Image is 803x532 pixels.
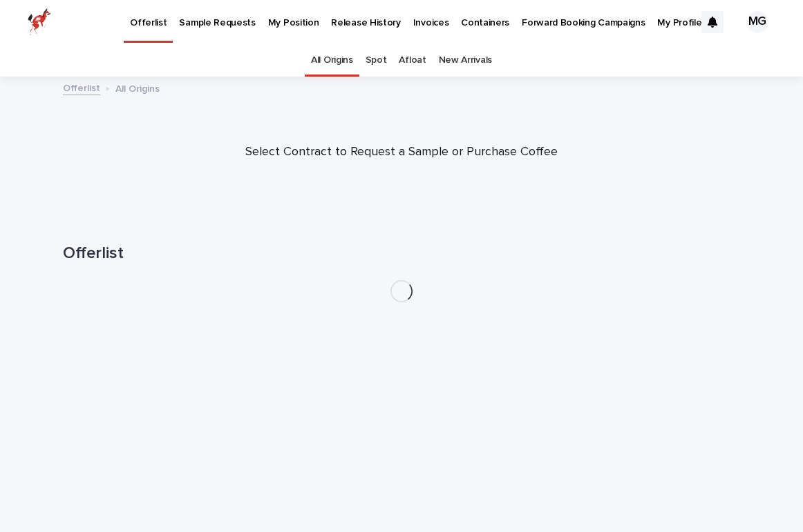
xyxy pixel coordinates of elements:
[746,11,768,33] div: MG
[439,44,492,77] a: New Arrivals
[63,79,100,95] a: Offerlist
[125,145,678,160] p: Select Contract to Request a Sample or Purchase Coffee
[311,44,353,77] a: All Origins
[63,244,740,264] h1: Offerlist
[399,44,426,77] a: Afloat
[28,8,51,36] img: zttTXibQQrCfv9chImQE
[115,80,160,95] p: All Origins
[366,44,387,77] a: Spot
